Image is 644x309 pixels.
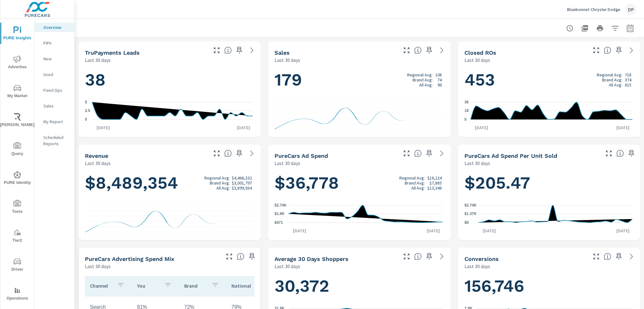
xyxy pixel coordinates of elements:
p: Regional Avg: [204,175,230,180]
h1: $36,778 [275,172,444,194]
p: All Avg: [216,185,230,190]
span: The number of truPayments leads. [224,47,232,54]
p: 615 [625,82,631,87]
p: [DATE] [612,124,634,131]
p: All Avg: [411,185,425,190]
p: [DATE] [232,124,254,131]
span: Number of Repair Orders Closed by the selected dealership group over the selected time range. [So... [604,47,611,54]
button: Make Fullscreen [604,148,614,158]
a: See more details in report [437,45,447,55]
p: [DATE] [478,228,500,234]
span: Number of vehicles sold by the dealership over the selected date range. [Source: This data is sou... [414,47,422,54]
p: 74 [437,77,442,82]
p: 96 [437,82,442,87]
p: All Avg: [609,82,622,87]
text: 0 [85,117,87,122]
a: See more details in report [626,251,636,262]
span: Total sales revenue over the selected date range. [Source: This data is sourced from the dealer’s... [224,150,232,157]
text: $471 [275,220,283,225]
p: [DATE] [470,124,492,131]
text: $2.74K [464,203,477,207]
button: Select Date Range [624,22,636,35]
p: Last 30 days [275,159,300,167]
p: Fixed Ops [43,87,69,93]
span: PURE Insights [2,26,32,42]
p: [DATE] [289,228,311,234]
p: 108 [435,72,442,77]
text: 5 [85,100,87,104]
p: Last 30 days [275,262,300,270]
text: $1.37K [464,212,477,216]
h1: 156,746 [464,275,634,297]
p: Regional Avg: [399,175,425,180]
div: Used [35,70,75,79]
h5: Revenue [85,152,108,159]
p: [DATE] [612,228,634,234]
span: Tier2 [2,229,32,244]
span: Driver [2,258,32,273]
span: Save this to your personalized report [424,148,434,158]
span: This table looks at how you compare to the amount of budget you spend per channel as opposed to y... [237,253,244,260]
p: Bluebonnet Chrysler Dodge [567,7,620,12]
button: Make Fullscreen [212,148,222,158]
span: [PERSON_NAME] [2,113,32,129]
div: Scheduled Reports [35,133,75,148]
p: Last 30 days [85,56,111,64]
p: Last 30 days [85,262,111,270]
span: My Market [2,84,32,100]
span: Save this to your personalized report [424,251,434,262]
p: My Report [43,119,69,125]
span: Operations [2,287,32,302]
p: All Avg: [419,82,433,87]
p: National [231,283,253,289]
p: 374 [625,77,631,82]
p: Last 30 days [464,56,490,64]
span: Total cost of media for all PureCars channels for the selected dealership group over the selected... [414,150,422,157]
p: 718 [625,72,631,77]
a: See more details in report [247,148,257,158]
h1: $205.47 [464,172,634,194]
div: Fixed Ops [35,86,75,95]
text: $0 [464,220,469,225]
text: $1.6K [275,212,285,216]
span: Query [2,142,32,157]
div: New [35,54,75,63]
p: Scheduled Reports [43,134,69,147]
span: Save this to your personalized report [614,45,624,55]
div: My Report [35,117,75,126]
div: PIPA [35,38,75,48]
p: Sales [43,103,69,109]
span: Tools [2,200,32,215]
h5: PureCars Ad Spend [275,152,328,159]
span: The number of dealer-specified goals completed by a visitor. [Source: This data is provided by th... [604,253,611,260]
p: [DATE] [92,124,114,131]
div: Sales [35,101,75,111]
p: Regional Avg: [597,72,622,77]
span: PURE Identity [2,171,32,186]
span: A rolling 30 day total of daily Shoppers on the dealership website, averaged over the selected da... [414,253,422,260]
a: See more details in report [437,251,447,262]
h1: $8,489,354 [85,172,254,194]
a: See more details in report [626,45,636,55]
div: DP [625,4,636,15]
p: Last 30 days [464,262,490,270]
h5: Closed ROs [464,49,496,56]
text: 36 [464,100,469,104]
p: Brand Avg: [405,180,425,185]
p: Channel [90,283,112,289]
text: 2.5 [85,109,90,113]
span: Save this to your personalized report [234,148,244,158]
p: $16,224 [427,175,442,180]
p: Used [43,71,69,78]
span: Save this to your personalized report [626,148,636,158]
span: Average cost of advertising per each vehicle sold at the dealer over the selected date range. The... [616,150,624,157]
span: Save this to your personalized report [424,45,434,55]
button: Make Fullscreen [402,251,412,262]
p: Brand Avg: [413,77,433,82]
text: $2.74K [275,203,287,207]
p: $13,348 [427,185,442,190]
button: Make Fullscreen [591,251,601,262]
span: Save this to your personalized report [614,251,624,262]
button: Apply Filters [609,22,621,35]
button: Make Fullscreen [402,45,412,55]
